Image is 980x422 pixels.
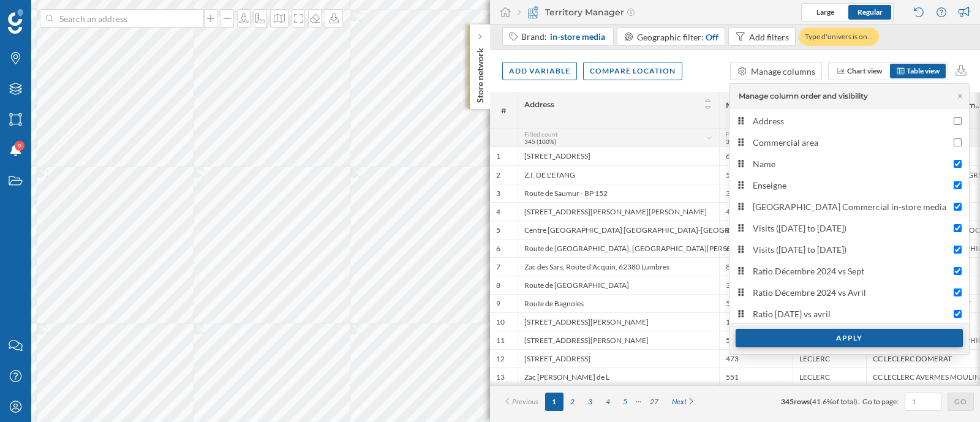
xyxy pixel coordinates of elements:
[496,336,505,345] div: 11
[474,43,486,103] p: Store network
[726,138,758,145] span: 345 (100%)
[496,372,505,382] div: 13
[496,170,500,180] div: 2
[954,288,962,296] input: Ratio Décembre 2024 vs Avril
[907,66,940,75] span: Table view
[496,262,500,272] div: 7
[496,189,500,198] div: 3
[518,257,719,276] div: Zac des Sars, Route d'Acquin, 62380 Lumbres
[753,243,948,256] div: Visits ([DATE] to [DATE])
[719,184,793,202] div: 364
[726,130,759,138] span: Filled count
[524,138,556,145] span: 345 (100%)
[518,294,719,312] div: Route de Bagnoles
[862,396,899,407] span: Go to page:
[527,6,539,18] img: territory-manager.svg
[496,317,505,327] div: 10
[719,367,793,386] div: 551
[719,220,793,239] div: 1162
[810,397,812,406] span: (
[847,66,882,75] span: Chart view
[739,91,868,102] div: Manage column order and visibility
[518,6,635,18] div: Territory Manager
[518,202,719,220] div: [STREET_ADDRESS][PERSON_NAME][PERSON_NAME]
[20,9,79,20] span: Assistance
[858,7,883,17] span: Regular
[832,397,859,406] span: of total).
[496,151,500,161] div: 1
[637,32,704,42] span: Geographic filter:
[719,276,793,294] div: 340
[908,396,938,408] input: 1
[496,281,500,290] div: 8
[518,349,719,367] div: [STREET_ADDRESS]
[753,222,948,235] div: Visits ([DATE] to [DATE])
[524,100,554,109] span: Address
[954,181,962,189] input: Enseigne
[719,239,793,257] div: 641
[781,397,794,406] span: 345
[954,267,962,275] input: Ratio Décembre 2024 vs Sept
[18,140,21,152] span: 9
[954,310,962,318] input: Ratio [DATE] vs avril
[749,31,789,43] div: Add filters
[719,165,793,184] div: 500
[496,244,500,254] div: 6
[518,276,719,294] div: Route de [GEOGRAPHIC_DATA]
[954,117,962,125] input: Address
[719,349,793,367] div: 473
[753,179,948,192] div: Enseigne
[496,105,511,116] span: #
[719,312,793,331] div: 1164
[751,65,815,78] div: Manage columns
[518,165,719,184] div: Z.I. DE L'ETANG
[954,138,962,146] input: Commercial area
[719,294,793,312] div: 516
[954,246,962,254] input: Visits ([DATE] to [DATE])
[799,28,879,46] div: Type d'univers is on…
[518,220,719,239] div: Centre [GEOGRAPHIC_DATA] [GEOGRAPHIC_DATA]-[GEOGRAPHIC_DATA]
[726,100,748,110] span: Name
[753,136,948,149] div: Commercial area
[518,147,719,165] div: [STREET_ADDRESS]
[954,224,962,232] input: Visits ([DATE] to [DATE])
[518,331,719,349] div: [STREET_ADDRESS][PERSON_NAME]
[753,286,948,299] div: Ratio Décembre 2024 vs Avril
[719,202,793,220] div: 472
[496,299,500,309] div: 9
[496,207,500,217] div: 4
[719,257,793,276] div: 852
[8,9,23,34] img: Geoblink Logo
[521,31,606,43] div: Brand:
[794,397,810,406] span: rows
[518,367,719,386] div: Zac [PERSON_NAME] de L
[518,312,719,331] div: [STREET_ADDRESS][PERSON_NAME]
[954,160,962,168] input: Name
[524,130,558,138] span: Filled count
[496,354,505,364] div: 12
[954,203,962,211] input: [GEOGRAPHIC_DATA] Commercial in-store media
[518,184,719,202] div: Route de Saumur - BP 152
[793,349,866,367] div: LECLERC
[753,265,948,277] div: Ratio Décembre 2024 vs Sept
[812,397,832,406] span: 41.6%
[706,31,718,43] div: Off
[753,307,948,320] div: Ratio [DATE] vs avril
[753,200,948,213] div: [GEOGRAPHIC_DATA] Commercial in-store media
[753,157,948,170] div: Name
[719,331,793,349] div: 552
[753,115,948,127] div: Address
[518,239,719,257] div: Route de [GEOGRAPHIC_DATA], [GEOGRAPHIC_DATA][PERSON_NAME]
[816,7,834,17] span: Large
[719,147,793,165] div: 624
[496,225,500,235] div: 5
[550,31,605,43] span: in-store media
[793,367,866,386] div: LECLERC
